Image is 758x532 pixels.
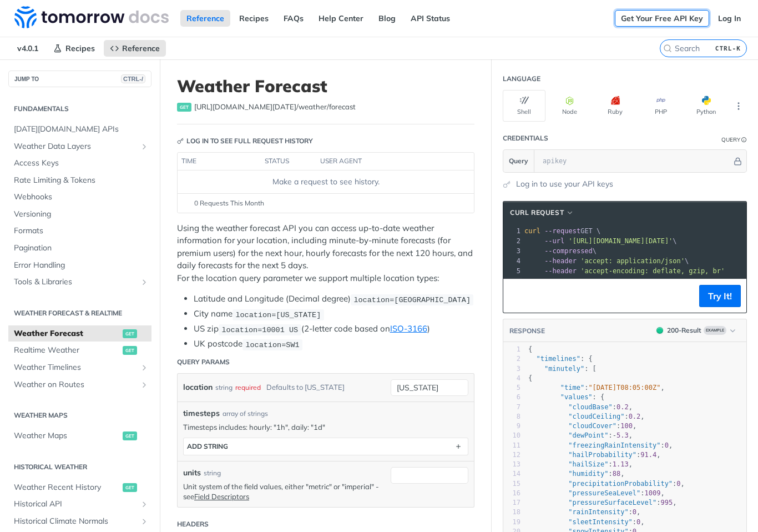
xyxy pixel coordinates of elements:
h1: Weather Forecast [177,76,474,96]
a: Formats [8,223,151,239]
span: : , [528,470,625,478]
span: "pressureSeaLevel" [568,489,640,497]
a: Weather Mapsget [8,428,151,444]
button: More Languages [730,98,747,114]
span: "hailSize" [568,460,608,468]
span: https://api.tomorrow.io/v4/weather/forecast [194,102,356,113]
a: Recipes [233,10,275,27]
span: [DATE][DOMAIN_NAME] APIs [14,124,149,135]
div: Headers [177,519,209,529]
a: Help Center [312,10,370,27]
span: GET \ [524,227,600,235]
span: 100 [620,422,633,430]
a: Error Handling [8,257,151,274]
span: curl [524,227,540,235]
h2: Weather Maps [8,410,151,420]
a: Log In [712,10,747,27]
span: --compressed [544,247,593,255]
span: Weather on Routes [14,379,137,390]
button: 200200-ResultExample [651,325,741,336]
button: Show subpages for Historical API [140,500,149,509]
span: 0 [636,518,640,526]
a: Log in to use your API keys [516,178,613,190]
span: { [528,345,532,353]
a: Webhooks [8,189,151,205]
span: 'accept: application/json' [580,257,685,265]
a: Reference [180,10,230,27]
span: Weather Maps [14,430,120,441]
div: 4 [503,374,521,383]
button: Node [548,90,591,122]
span: get [123,329,137,338]
span: location=[GEOGRAPHIC_DATA] [353,295,471,304]
div: 11 [503,441,521,450]
span: "rainIntensity" [568,508,628,516]
span: get [123,483,137,492]
span: 88 [613,470,620,478]
span: "humidity" [568,470,608,478]
p: Unit system of the field values, either "metric" or "imperial" - see [183,481,385,501]
span: Error Handling [14,260,149,271]
span: Versioning [14,209,149,220]
a: [DATE][DOMAIN_NAME] APIs [8,121,151,138]
div: required [235,379,261,395]
div: 12 [503,450,521,460]
div: 4 [503,256,522,266]
h2: Fundamentals [8,104,151,114]
a: Pagination [8,240,151,257]
span: Formats [14,225,149,237]
div: array of strings [223,409,268,419]
div: 200 - Result [667,325,701,335]
button: Copy to clipboard [509,288,524,304]
span: : , [528,422,636,430]
div: string [204,468,221,478]
span: 1009 [645,489,661,497]
button: ADD string [184,438,468,455]
li: UK postcode [194,338,474,350]
button: cURL Request [506,207,578,218]
span: Weather Forecast [14,328,120,339]
a: Access Keys [8,155,151,172]
div: 7 [503,403,521,412]
span: : , [528,431,633,439]
span: Example [704,326,726,335]
span: 0.2 [629,413,641,420]
span: : , [528,451,661,459]
button: Ruby [594,90,636,122]
div: Log in to see full request history [177,136,313,146]
button: Python [685,90,727,122]
div: 2 [503,236,522,246]
span: : , [528,384,665,392]
span: Historical API [14,499,137,510]
th: status [261,153,316,170]
span: --header [544,257,577,265]
div: 9 [503,421,521,431]
span: timesteps [183,408,220,419]
span: Tools & Libraries [14,277,137,288]
span: "cloudCeiling" [568,413,624,420]
div: 3 [503,246,522,256]
span: Access Keys [14,158,149,169]
span: Pagination [14,243,149,254]
a: Realtime Weatherget [8,342,151,359]
span: "cloudBase" [568,403,612,411]
span: cURL Request [510,208,564,218]
span: --header [544,267,577,275]
span: Weather Timelines [14,362,137,373]
div: Defaults to [US_STATE] [266,379,345,395]
a: ISO-3166 [390,323,427,334]
button: Query [503,150,534,172]
button: Show subpages for Weather on Routes [140,380,149,389]
div: Make a request to see history. [182,176,469,188]
span: Weather Data Layers [14,141,137,152]
span: "cloudCover" [568,422,616,430]
div: 13 [503,460,521,469]
div: 6 [503,393,521,402]
div: 15 [503,479,521,489]
p: Timesteps includes: hourly: "1h", daily: "1d" [183,422,468,432]
div: 18 [503,508,521,517]
span: : , [528,413,645,420]
span: : , [528,518,645,526]
li: City name [194,308,474,320]
button: Show subpages for Tools & Libraries [140,278,149,287]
